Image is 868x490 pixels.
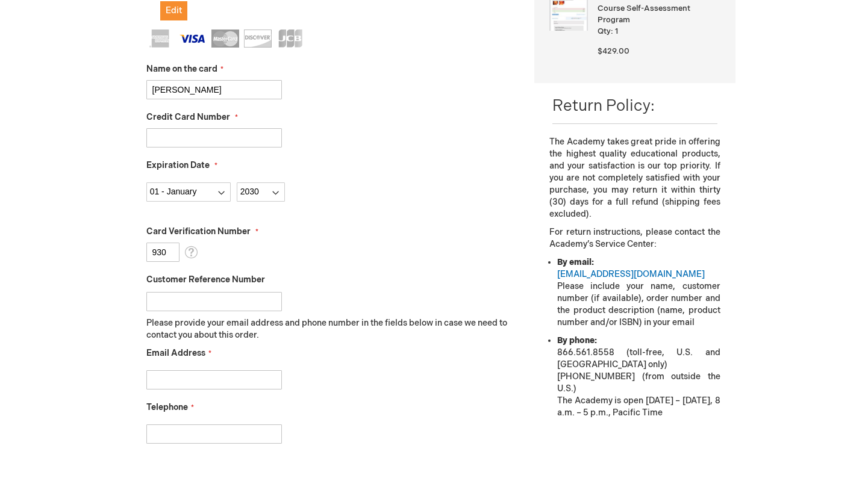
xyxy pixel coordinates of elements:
[557,335,720,419] li: 866.561.8558 (toll-free, U.S. and [GEOGRAPHIC_DATA] only) [PHONE_NUMBER] (from outside the U.S.) ...
[549,136,720,220] p: The Academy takes great pride in offering the highest quality educational products, and your sati...
[557,257,594,267] strong: By email:
[244,29,272,48] img: Discover
[146,348,205,358] span: Email Address
[146,243,180,262] input: Card Verification Number
[146,317,517,341] p: Please provide your email address and phone number in the fields below in case we need to contact...
[146,29,174,48] img: American Express
[166,5,182,16] span: Edit
[598,46,629,56] span: $429.00
[276,29,304,48] img: JCB
[179,29,207,48] img: Visa
[557,335,597,346] strong: By phone:
[557,256,720,329] li: Please include your name, customer number (if available), order number and the product descriptio...
[549,226,720,250] p: For return instructions, please contact the Academy’s Service Center:
[146,226,251,237] span: Card Verification Number
[598,26,611,36] span: Qty
[552,97,655,116] span: Return Policy:
[146,128,282,147] input: Credit Card Number
[615,26,618,36] span: 1
[160,1,187,20] button: Edit
[146,112,230,122] span: Credit Card Number
[146,160,210,170] span: Expiration Date
[146,64,217,74] span: Name on the card
[211,29,239,48] img: MasterCard
[146,274,265,285] span: Customer Reference Number
[557,269,705,279] a: [EMAIL_ADDRESS][DOMAIN_NAME]
[146,402,188,412] span: Telephone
